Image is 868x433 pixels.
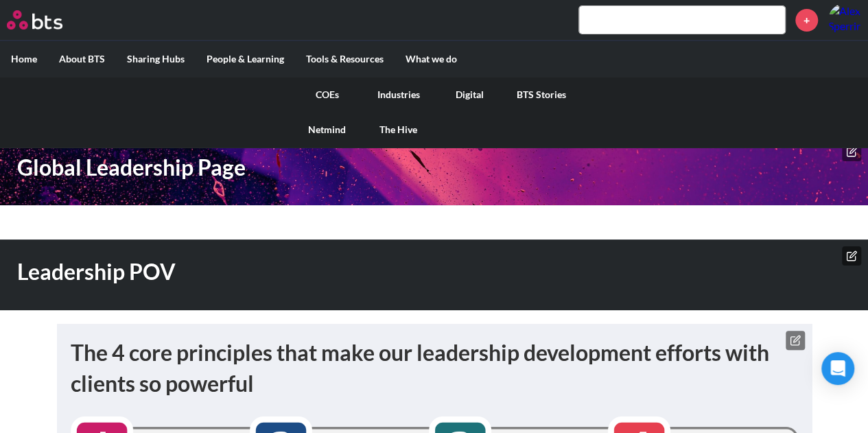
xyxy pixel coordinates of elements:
div: Open Intercom Messenger [821,352,854,385]
button: Edit hero [842,142,861,161]
label: Tools & Resources [295,41,395,77]
img: Alex Sperrin [828,3,861,36]
a: Go home [7,10,88,30]
img: BTS Logo [7,10,62,30]
label: What we do [395,41,468,77]
a: + [795,9,818,32]
label: Sharing Hubs [116,41,196,77]
h1: The 4 core principles that make our leadership development efforts with clients so powerful [71,338,798,399]
h1: Global Leadership Page [17,152,600,183]
button: Edit hero [842,246,861,266]
label: People & Learning [196,41,295,77]
button: Edit text box [786,331,805,350]
a: Profile [828,3,861,36]
h1: Leadership POV [17,257,600,288]
label: About BTS [48,41,116,77]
